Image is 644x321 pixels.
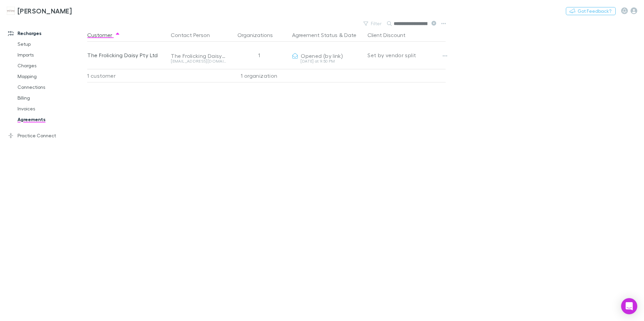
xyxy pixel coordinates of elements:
div: [DATE] at 9:50 PM [292,59,362,63]
button: Got Feedback? [566,7,616,15]
div: 1 customer [87,69,168,82]
button: Contact Person [171,28,218,42]
div: & [292,28,362,42]
div: 1 [229,42,289,69]
div: Open Intercom Messenger [621,298,637,314]
h3: [PERSON_NAME] [18,7,72,15]
button: Filter [360,20,386,28]
a: Imports [11,49,91,60]
img: Hales Douglass's Logo [7,7,15,15]
button: Customer [87,28,120,42]
div: 1 organization [229,69,289,82]
div: The Frolicking Daisy Pty Ltd [87,42,165,69]
button: Agreement Status [292,28,337,42]
a: Connections [11,82,91,93]
a: Invoices [11,103,91,114]
a: [PERSON_NAME] [3,3,76,19]
div: The Frolicking Daisy Pty Ltd [171,52,226,59]
button: Organizations [237,28,281,42]
div: Set by vendor split [367,42,446,69]
div: [EMAIL_ADDRESS][DOMAIN_NAME] [171,59,226,63]
button: Date [344,28,356,42]
span: Opened (by link) [301,52,343,59]
button: Client Discount [367,28,414,42]
a: Billing [11,93,91,103]
a: Setup [11,39,91,49]
a: Mapping [11,71,91,82]
a: Practice Connect [1,130,91,141]
a: Charges [11,60,91,71]
a: Recharges [1,28,91,39]
a: Agreements [11,114,91,125]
